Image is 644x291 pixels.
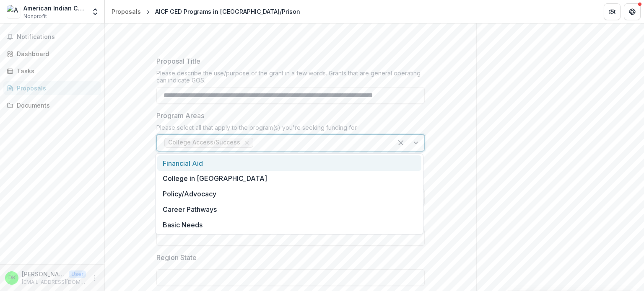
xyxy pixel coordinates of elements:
[3,47,101,61] a: Dashboard
[157,202,421,217] div: Career Pathways
[108,5,144,18] a: Proposals
[108,5,304,18] nav: breadcrumb
[17,101,94,110] div: Documents
[7,5,20,18] img: American Indian College Fund
[157,171,421,186] div: College in [GEOGRAPHIC_DATA]
[89,3,101,20] button: Open entity switcher
[157,217,421,232] div: Basic Needs
[168,139,240,146] span: College Access/Success
[157,155,421,171] div: Financial Aid
[624,3,641,20] button: Get Help
[22,270,65,278] p: [PERSON_NAME]
[17,49,94,58] div: Dashboard
[22,278,86,286] p: [EMAIL_ADDRESS][DOMAIN_NAME]
[156,56,200,66] p: Proposal Title
[156,252,197,263] p: Region State
[69,270,86,278] p: User
[156,124,425,134] div: Please select all that apply to the program(s) you're seeking funding for.
[17,67,94,75] div: Tasks
[3,64,101,78] a: Tasks
[156,111,204,121] p: Program Areas
[89,273,99,283] button: More
[3,98,101,112] a: Documents
[394,136,408,149] div: Clear selected options
[23,13,47,20] span: Nonprofit
[155,7,300,16] div: AICF GED Programs in [GEOGRAPHIC_DATA]/Prison
[3,81,101,95] a: Proposals
[8,275,16,281] div: Daniel Khouri
[604,3,621,20] button: Partners
[3,30,101,44] button: Notifications
[156,70,425,87] div: Please describe the use/purpose of the grant in a few words. Grants that are general operating ca...
[17,33,98,41] span: Notifications
[112,7,141,16] div: Proposals
[23,4,86,13] div: American Indian College Fund
[17,84,94,93] div: Proposals
[243,139,251,147] div: Remove College Access/Success
[157,186,421,202] div: Policy/Advocacy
